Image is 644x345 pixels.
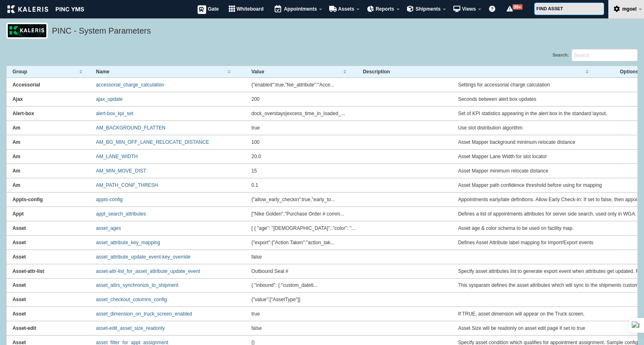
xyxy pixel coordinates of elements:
span: Views [462,6,476,12]
strong: Am [12,168,20,174]
strong: Asset [12,240,26,245]
a: asset_attribute_key_mapping [96,240,160,245]
input: Search: [571,49,638,61]
a: AM_BACKGROUND_FLATTEN [96,125,166,131]
h5: PINC - System Parameters [52,25,634,39]
a: asset_attribute_update_event-key_override [96,254,191,260]
span: Shipments [416,6,441,12]
th: Group : activate to sort column ascending [7,66,90,78]
a: asset_attrs_synchronize_to_shipment [96,282,178,288]
a: AM_BG_MIN_OFF_LANE_RELOCATE_DISTANCE [96,139,209,145]
a: AM_PATH_CONF_THRESH [96,182,158,188]
td: ["Nike Golden","Purchase Order # comm... [246,207,452,221]
span: Assets [338,6,354,12]
a: alert-box_kpi_set [96,111,133,116]
a: AM_MIN_MOVE_DIST [96,168,146,174]
th: Name : activate to sort column ascending [90,66,246,78]
a: accessorial_charge_calculation [96,82,164,88]
td: 15 [246,164,452,178]
td: true [246,121,452,135]
td: dock_overstays|excess_time_in_loaded_... [246,107,452,121]
a: asset_dimension_on_truck_screen_enabled [96,311,192,317]
strong: Ajax [12,96,23,102]
a: asset-edit_asset_size_readonly [96,325,165,331]
td: {"value":["AssetType"]} [246,293,452,307]
a: asset_checkout_columns_config [96,297,167,302]
strong: Asset [12,311,26,317]
strong: Asset-edit [12,325,36,331]
a: AM_LANE_WIDTH [96,154,138,159]
img: kaleris_pinc-9d9452ea2abe8761a8e09321c3823821456f7e8afc7303df8a03059e807e3f55.png [7,5,84,13]
td: false [246,250,452,264]
td: {"enabled":true,"fee_attribute":"Acce... [246,78,452,92]
strong: Appts-config [12,197,43,202]
th: Value : activate to sort column ascending [246,66,357,78]
td: false [246,321,452,336]
a: asset-attr-list_for_asset_attribute_update_event [96,268,200,274]
span: Whiteboard [237,6,264,12]
strong: Asset [12,225,26,231]
td: 100 [246,135,452,150]
a: appts-config [96,197,123,202]
span: 99+ [512,4,523,10]
a: ajax_update [96,96,123,102]
strong: Appt [12,211,23,217]
strong: Accessorial [12,82,40,88]
strong: Am [12,125,20,131]
strong: Asset [12,297,26,302]
label: Search: [553,49,638,61]
span: Reports [375,6,394,12]
td: {"export":{"Action Taken":"action_tak... [246,236,452,250]
td: { "inbound": { "custom_dateti... [246,279,452,293]
td: {"allow_early_checkin":true,"early_to... [246,193,452,207]
span: mgoel [622,6,637,12]
strong: Asset [12,254,26,260]
input: FIND ASSET [534,2,604,15]
th: Description : activate to sort column ascending [357,66,614,78]
a: appt_search_attributes [96,211,146,217]
td: [ { "age": "[DEMOGRAPHIC_DATA]", "color": "... [246,221,452,236]
span: Gate [208,6,219,12]
td: Outbound Seal # [246,264,452,279]
a: asset_ages [96,225,121,231]
img: logo_pnc-prd.png [6,23,48,39]
td: true [246,307,452,321]
td: 200 [246,92,452,107]
strong: Alert-box [12,111,34,116]
td: 0.1 [246,178,452,193]
strong: Am [12,139,20,145]
td: 20.0 [246,150,452,164]
strong: Asset-attr-list [12,268,44,274]
span: Appointments [284,6,317,12]
strong: Am [12,154,20,159]
strong: Am [12,182,20,188]
strong: Asset [12,282,26,288]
